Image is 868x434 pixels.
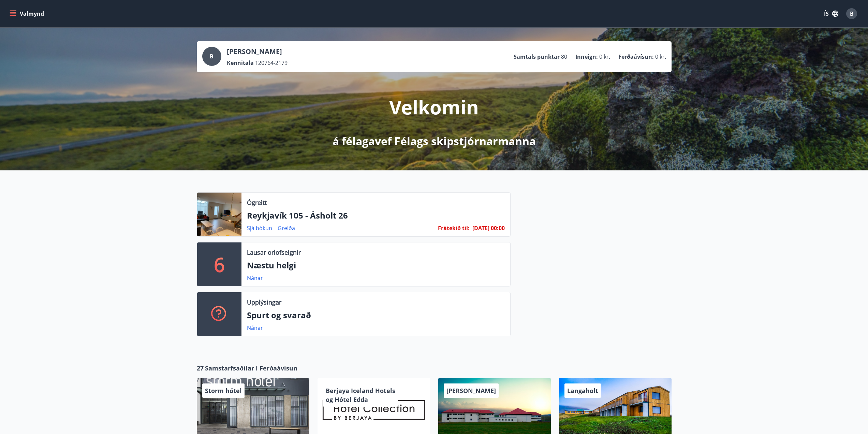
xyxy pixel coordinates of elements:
[446,387,496,395] span: [PERSON_NAME]
[210,53,214,60] span: B
[655,53,666,60] span: 0 kr.
[514,53,560,60] p: Samtals punktar
[843,5,860,22] button: B
[599,53,610,60] span: 0 kr.
[567,387,598,395] span: Langaholt
[8,8,47,20] button: menu
[820,8,842,20] button: ÍS
[247,224,272,232] a: Sjá bókun
[247,298,281,307] p: Upplýsingar
[247,274,263,282] a: Nánar
[850,10,854,17] span: B
[255,59,288,67] span: 120764-2179
[205,387,242,395] span: Storm hótel
[438,224,470,232] span: Frátekið til :
[247,198,267,207] p: Ógreitt
[389,94,479,120] p: Velkomin
[278,224,295,232] a: Greiða
[247,248,301,257] p: Lausar orlofseignir
[247,260,505,271] p: Næstu helgi
[618,53,654,60] p: Ferðaávísun :
[247,324,263,332] a: Nánar
[205,364,297,373] span: Samstarfsaðilar í Ferðaávísun
[197,364,204,373] span: 27
[227,47,288,56] p: [PERSON_NAME]
[227,59,254,67] p: Kennitala
[214,251,225,277] p: 6
[247,210,505,221] p: Reykjavík 105 - Ásholt 26
[561,53,567,60] span: 80
[472,224,505,232] span: [DATE] 00:00
[326,387,395,404] span: Berjaya Iceland Hotels og Hótel Edda
[247,309,505,321] p: Spurt og svarað
[333,134,536,149] p: á félagavef Félags skipstjórnarmanna
[575,53,598,60] p: Inneign :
